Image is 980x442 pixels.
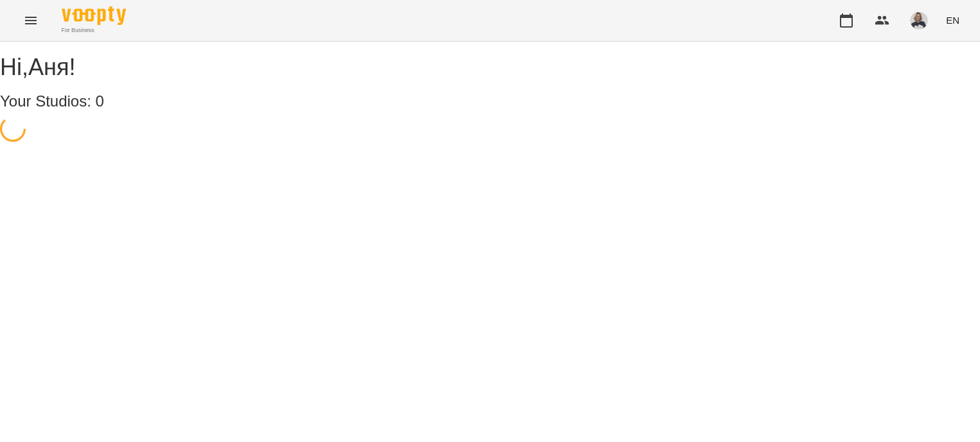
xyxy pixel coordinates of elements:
[96,92,104,110] span: 0
[946,13,959,27] span: EN
[910,12,928,30] img: 60ff81f660890b5dd62a0e88b2ac9d82.jpg
[62,6,126,25] img: Voopty Logo
[62,26,126,35] span: For Business
[941,8,965,32] button: EN
[15,5,46,36] button: Menu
